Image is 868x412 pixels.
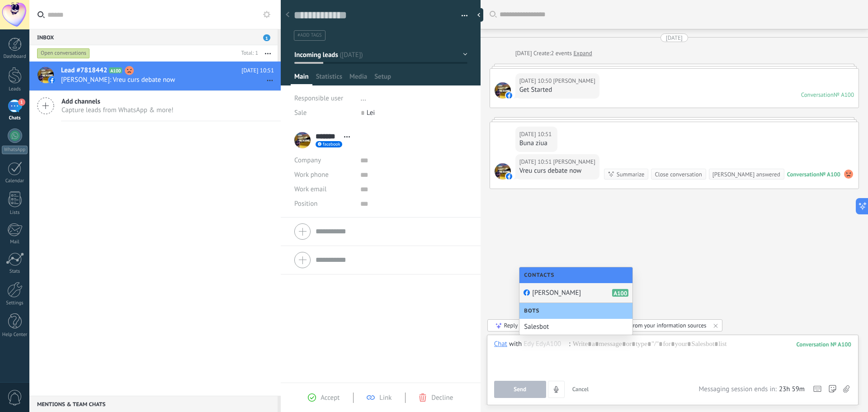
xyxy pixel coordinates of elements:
[294,197,354,211] div: Position
[294,72,309,85] span: Main
[494,381,546,398] button: Send
[515,49,533,58] div: [DATE]
[514,386,526,393] span: Send
[294,182,326,197] button: Work email
[61,76,257,84] span: [PERSON_NAME]: Vreu curs debate now
[524,272,559,279] span: Contacts
[519,76,553,85] div: [DATE] 10:50
[569,381,593,398] button: Cancel
[2,86,28,92] div: Leads
[61,106,174,114] span: Capture leads from WhatsApp & more!
[294,106,354,120] div: Sale
[524,308,544,314] span: Bots
[612,289,628,297] span: A100
[572,385,589,393] span: Cancel
[294,168,329,182] button: Work phone
[2,269,28,275] div: Stats
[2,210,28,216] div: Lists
[294,153,354,168] div: Company
[263,34,270,41] span: 1
[779,385,805,394] span: 23h 59m
[504,322,707,329] div: Reply faster by training the AI assistant using data from your information sources
[655,170,702,179] div: Close conversation
[796,341,851,348] div: 100
[834,91,854,99] div: № A100
[316,72,342,85] span: Statistics
[297,32,322,38] span: #add tags
[698,385,776,394] span: Messaging session ends in:
[61,66,107,75] span: Lead #7818442
[509,340,522,349] span: with
[515,49,592,58] div: Create:
[551,49,572,58] span: 2 events
[666,33,683,42] div: [DATE]
[2,146,28,154] div: WhatsApp
[524,289,530,296] img: facebook-sm.svg
[294,94,343,103] span: Responsible user
[553,157,595,166] span: Edy Edy
[2,300,28,306] div: Settings
[238,49,258,58] div: Total: 1
[617,170,645,179] div: Summarize
[37,48,90,59] div: Open conversations
[506,173,512,180] img: facebook-sm.svg
[495,163,511,180] span: Edy Edy
[294,185,326,194] span: Work email
[2,115,28,121] div: Chats
[29,62,281,90] a: Lead #7818442 A100 [DATE] 10:51 [PERSON_NAME]: Vreu curs debate now
[29,29,278,45] div: Inbox
[519,319,632,335] div: Salesbot
[49,77,55,83] img: facebook-sm.svg
[29,396,278,412] div: Mentions & Team chats
[532,289,581,297] span: [PERSON_NAME]
[258,45,278,62] button: More
[519,85,595,95] div: Get Started
[553,76,595,85] span: Edy Edy
[569,340,570,349] span: :
[2,239,28,245] div: Mail
[698,385,805,394] div: Messaging session ends in
[294,170,329,179] span: Work phone
[519,166,595,175] div: Vreu curs debate now
[61,97,174,106] span: Add channels
[361,94,366,103] span: ...
[294,109,307,117] span: Sale
[2,332,28,338] div: Help Center
[519,157,553,166] div: [DATE] 10:51
[379,393,392,402] span: Link
[712,170,780,179] div: [PERSON_NAME] answered
[573,49,592,58] a: Expand
[820,170,840,178] div: № A100
[321,393,340,402] span: Accept
[2,178,28,184] div: Calendar
[374,72,391,85] span: Setup
[801,91,834,99] div: Conversation
[787,170,820,178] div: Conversation
[18,99,25,106] span: 1
[431,393,453,402] span: Decline
[495,82,511,99] span: Edy Edy
[323,142,340,147] span: facebook
[349,72,367,85] span: Media
[294,91,354,106] div: Responsible user
[506,92,512,99] img: facebook-sm.svg
[109,67,122,73] span: A100
[519,139,553,148] div: Buna ziua
[367,109,375,117] span: Lei
[294,200,318,207] span: Position
[519,130,553,139] div: [DATE] 10:51
[474,8,483,22] div: Hide
[241,66,274,75] span: [DATE] 10:51
[2,54,28,60] div: Dashboard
